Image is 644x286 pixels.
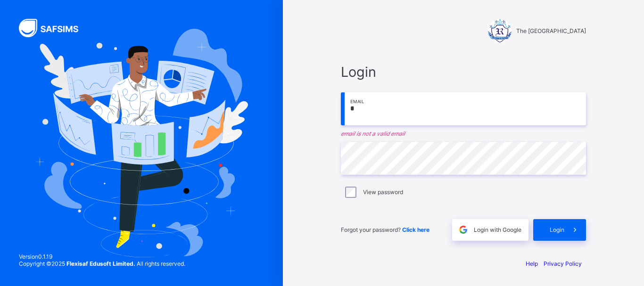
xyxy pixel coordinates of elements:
[341,226,429,233] span: Forgot your password?
[19,260,185,267] span: Copyright © 2025 All rights reserved.
[526,260,538,267] a: Help
[341,64,586,80] span: Login
[516,27,586,34] span: The [GEOGRAPHIC_DATA]
[550,226,564,233] span: Login
[363,188,403,196] label: View password
[19,19,90,37] img: SAFSIMS Logo
[35,29,248,258] img: Hero Image
[19,253,185,260] span: Version 0.1.19
[474,226,521,233] span: Login with Google
[544,260,582,267] a: Privacy Policy
[458,224,469,235] img: google.396cfc9801f0270233282035f929180a.svg
[402,226,429,233] a: Click here
[66,260,135,267] strong: Flexisaf Edusoft Limited.
[341,130,586,137] em: email is not a valid email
